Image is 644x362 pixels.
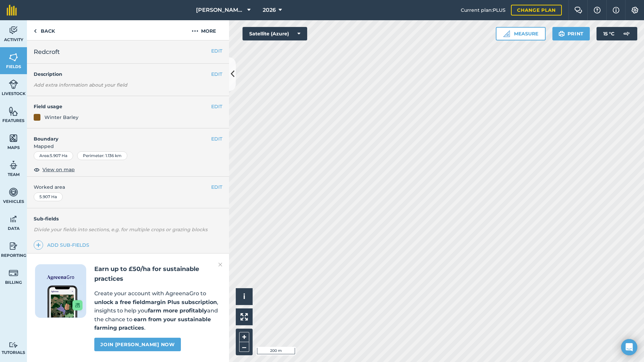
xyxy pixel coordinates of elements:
[9,106,18,116] img: svg+xml;base64,PHN2ZyB4bWxucz0iaHR0cDovL3d3dy53My5vcmcvMjAwMC9zdmciIHdpZHRoPSI1NiIgaGVpZ2h0PSI2MC...
[511,5,562,16] a: Change plan
[239,332,249,342] button: +
[9,160,18,170] img: svg+xml;base64,PD94bWwgdmVyc2lvbj0iMS4wIiBlbmNvZGluZz0idXRmLTgiPz4KPCEtLSBHZW5lcmF0b3I6IEFkb2JlIE...
[9,342,18,348] img: svg+xml;base64,PD94bWwgdmVyc2lvbj0iMS4wIiBlbmNvZGluZz0idXRmLTgiPz4KPCEtLSBHZW5lcmF0b3I6IEFkb2JlIE...
[94,316,211,331] strong: earn from your sustainable farming practices
[77,151,127,160] div: Perimeter : 1.136 km
[558,30,565,38] img: svg+xml;base64,PHN2ZyB4bWxucz0iaHR0cDovL3d3dy53My5vcmcvMjAwMC9zdmciIHdpZHRoPSIxOSIgaGVpZ2h0PSIyNC...
[34,70,222,78] h4: Description
[94,299,217,305] strong: unlock a free fieldmargin Plus subscription
[9,25,18,35] img: svg+xml;base64,PD94bWwgdmVyc2lvbj0iMS4wIiBlbmNvZGluZz0idXRmLTgiPz4KPCEtLSBHZW5lcmF0b3I6IEFkb2JlIE...
[94,289,221,332] p: Create your account with AgreenaGro to , insights to help you and the chance to .
[243,27,307,40] button: Satellite (Azure)
[192,27,198,35] img: svg+xml;base64,PHN2ZyB4bWxucz0iaHR0cDovL3d3dy53My5vcmcvMjAwMC9zdmciIHdpZHRoPSIyMCIgaGVpZ2h0PSIyNC...
[613,6,619,14] img: svg+xml;base64,PHN2ZyB4bWxucz0iaHR0cDovL3d3dy53My5vcmcvMjAwMC9zdmciIHdpZHRoPSIxNyIgaGVpZ2h0PSIxNy...
[9,133,18,143] img: svg+xml;base64,PHN2ZyB4bWxucz0iaHR0cDovL3d3dy53My5vcmcvMjAwMC9zdmciIHdpZHRoPSI1NiIgaGVpZ2h0PSI2MC...
[574,7,582,13] img: Two speech bubbles overlapping with the left bubble in the forefront
[239,342,249,352] button: –
[34,47,60,57] span: Redcroft
[597,27,637,40] button: 15 °C
[44,114,78,121] div: Winter Barley
[27,20,62,40] a: Back
[631,7,639,13] img: A cog icon
[9,241,18,251] img: svg+xml;base64,PD94bWwgdmVyc2lvbj0iMS4wIiBlbmNvZGluZz0idXRmLTgiPz4KPCEtLSBHZW5lcmF0b3I6IEFkb2JlIE...
[36,241,41,249] img: svg+xml;base64,PHN2ZyB4bWxucz0iaHR0cDovL3d3dy53My5vcmcvMjAwMC9zdmciIHdpZHRoPSIxNCIgaGVpZ2h0PSIyNC...
[9,268,18,278] img: svg+xml;base64,PD94bWwgdmVyc2lvbj0iMS4wIiBlbmNvZGluZz0idXRmLTgiPz4KPCEtLSBHZW5lcmF0b3I6IEFkb2JlIE...
[243,292,245,301] span: i
[9,52,18,62] img: svg+xml;base64,PHN2ZyB4bWxucz0iaHR0cDovL3d3dy53My5vcmcvMjAwMC9zdmciIHdpZHRoPSI1NiIgaGVpZ2h0PSI2MC...
[211,135,222,143] button: EDIT
[34,151,73,160] div: Area : 5.907 Ha
[34,183,222,191] span: Worked area
[34,192,63,201] div: 5.907 Ha
[42,166,75,173] span: View on map
[27,143,229,150] span: Mapped
[236,288,253,305] button: i
[503,30,510,37] img: Ruler icon
[34,82,127,88] em: Add extra information about your field
[34,103,211,110] h4: Field usage
[7,5,17,16] img: fieldmargin Logo
[9,79,18,89] img: svg+xml;base64,PD94bWwgdmVyc2lvbj0iMS4wIiBlbmNvZGluZz0idXRmLTgiPz4KPCEtLSBHZW5lcmF0b3I6IEFkb2JlIE...
[94,264,221,284] h2: Earn up to £50/ha for sustainable practices
[211,183,222,191] button: EDIT
[552,27,590,40] button: Print
[27,215,229,222] h4: Sub-fields
[496,27,546,40] button: Measure
[196,6,245,14] span: [PERSON_NAME] & SONS (MILL HOUSE)
[593,7,601,13] img: A question mark icon
[9,214,18,224] img: svg+xml;base64,PD94bWwgdmVyc2lvbj0iMS4wIiBlbmNvZGluZz0idXRmLTgiPz4KPCEtLSBHZW5lcmF0b3I6IEFkb2JlIE...
[47,285,83,318] img: Screenshot of the Gro app
[9,187,18,197] img: svg+xml;base64,PD94bWwgdmVyc2lvbj0iMS4wIiBlbmNvZGluZz0idXRmLTgiPz4KPCEtLSBHZW5lcmF0b3I6IEFkb2JlIE...
[34,240,92,250] a: Add sub-fields
[34,165,75,174] button: View on map
[34,165,40,174] img: svg+xml;base64,PHN2ZyB4bWxucz0iaHR0cDovL3d3dy53My5vcmcvMjAwMC9zdmciIHdpZHRoPSIxOCIgaGVpZ2h0PSIyNC...
[211,47,222,55] button: EDIT
[218,261,222,269] img: svg+xml;base64,PHN2ZyB4bWxucz0iaHR0cDovL3d3dy53My5vcmcvMjAwMC9zdmciIHdpZHRoPSIyMiIgaGVpZ2h0PSIzMC...
[461,6,506,14] span: Current plan : PLUS
[211,70,222,78] button: EDIT
[240,313,248,321] img: Four arrows, one pointing top left, one top right, one bottom right and the last bottom left
[603,27,614,40] span: 15 ° C
[263,6,276,14] span: 2026
[179,20,229,40] button: More
[27,128,211,143] h4: Boundary
[148,307,207,314] strong: farm more profitably
[620,27,633,40] img: svg+xml;base64,PD94bWwgdmVyc2lvbj0iMS4wIiBlbmNvZGluZz0idXRmLTgiPz4KPCEtLSBHZW5lcmF0b3I6IEFkb2JlIE...
[211,103,222,110] button: EDIT
[34,27,37,35] img: svg+xml;base64,PHN2ZyB4bWxucz0iaHR0cDovL3d3dy53My5vcmcvMjAwMC9zdmciIHdpZHRoPSI5IiBoZWlnaHQ9IjI0Ii...
[621,339,637,355] div: Open Intercom Messenger
[34,227,207,233] em: Divide your fields into sections, e.g. for multiple crops or grazing blocks
[94,338,181,351] a: Join [PERSON_NAME] now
